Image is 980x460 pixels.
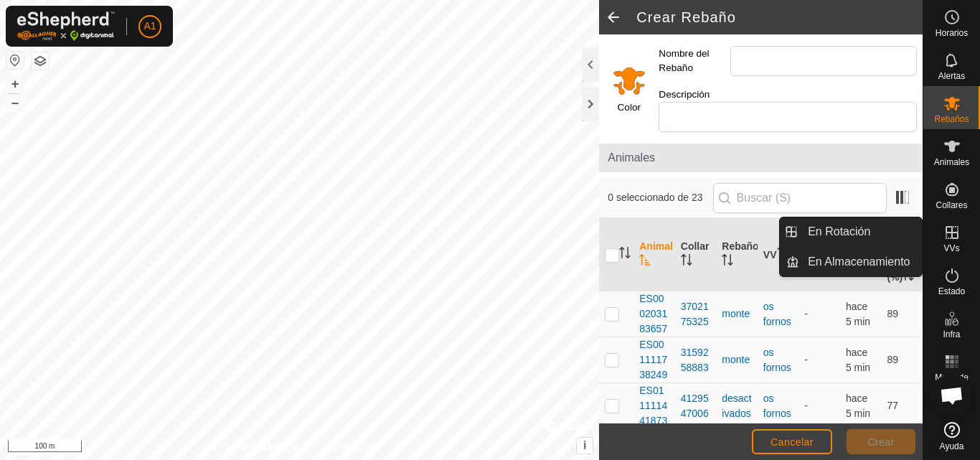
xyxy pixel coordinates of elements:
[799,217,922,246] a: En Rotación
[636,9,923,26] h2: Crear Rebaño
[681,299,711,329] div: 3702175325
[681,256,692,268] p-sorticon: Activar para ordenar
[608,190,712,205] span: 0 seleccionado de 23
[936,29,968,37] span: Horarios
[930,374,974,417] a: Chat abierto
[763,301,791,327] a: os fornos
[938,72,965,80] span: Alertas
[780,248,922,276] li: En Almacenamiento
[143,19,156,34] span: A1
[927,373,976,390] span: Mapa de Calor
[752,429,832,454] button: Cancelar
[6,94,24,111] button: –
[763,347,791,373] a: os fornos
[618,100,641,115] label: Color
[780,217,922,246] li: En Rotación
[6,75,24,93] button: +
[940,442,964,451] span: Ayuda
[798,291,840,337] td: -
[798,383,840,429] td: -
[17,11,115,41] img: Logo Gallagher
[583,439,586,451] span: i
[777,249,788,260] p-sorticon: Activar para ordenar
[722,352,752,367] div: monte
[722,306,752,321] div: monte
[943,244,959,253] span: VVs
[6,52,24,69] button: Restablecer Mapa
[716,218,758,291] th: Rebaño
[713,183,887,213] input: Buscar (S)
[867,436,895,448] span: Crear
[934,115,969,123] span: Rebaños
[887,308,898,319] span: 89
[808,253,910,271] span: En Almacenamiento
[639,383,669,428] span: ES011111441873
[799,248,922,276] a: En Almacenamiento
[639,337,669,382] span: ES001111738249
[659,46,730,76] label: Nombre del Rebaño
[758,218,799,291] th: VV
[722,391,752,421] div: desactivados
[847,429,915,454] button: Crear
[225,441,308,454] a: Política de Privacidad
[32,52,49,70] button: Capas del Mapa
[846,301,870,327] span: 28 ago 2025, 20:34
[675,218,717,291] th: Collar
[763,393,791,419] a: os fornos
[923,416,980,456] a: Ayuda
[938,287,965,296] span: Estado
[934,158,969,166] span: Animales
[577,438,593,454] button: i
[943,330,960,339] span: Infra
[639,256,651,268] p-sorticon: Activar para ordenar
[681,345,711,375] div: 3159258883
[659,88,730,102] label: Descripción
[887,354,898,365] span: 89
[798,337,840,383] td: -
[326,441,374,454] a: Contáctenos
[846,393,870,419] span: 28 ago 2025, 20:34
[608,149,914,166] span: Animales
[903,271,914,283] p-sorticon: Activar para ordenar
[936,201,967,210] span: Collares
[681,391,711,421] div: 4129547006
[619,249,631,260] p-sorticon: Activar para ordenar
[633,218,675,291] th: Animal
[846,347,870,373] span: 28 ago 2025, 20:34
[808,223,870,240] span: En Rotación
[771,436,814,448] span: Cancelar
[887,400,898,411] span: 77
[722,256,733,268] p-sorticon: Activar para ordenar
[639,291,669,337] span: ES000203183657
